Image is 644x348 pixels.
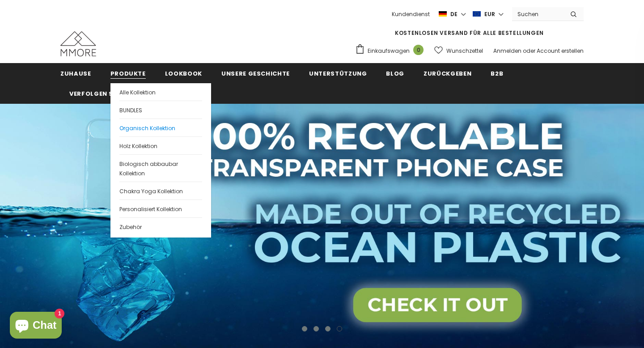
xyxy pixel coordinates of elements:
[165,69,202,78] span: Lookbook
[119,142,157,150] span: Holz Kollektion
[110,69,146,78] span: Produkte
[221,69,290,78] span: Unsere Geschichte
[60,69,91,78] span: Zuhause
[386,63,404,83] a: Blog
[119,182,202,199] a: Chakra Yoga Kollektion
[119,89,156,96] span: Alle Kollektion
[119,187,183,195] span: Chakra Yoga Kollektion
[368,47,410,55] span: Einkaufswagen
[523,47,535,55] span: oder
[439,10,447,18] img: i-lang-2.png
[392,10,430,18] span: Kundendienst
[119,101,202,119] a: BUNDLES
[491,63,503,83] a: B2B
[309,63,367,83] a: Unterstützung
[60,31,96,56] img: MMORE Cases
[424,63,471,83] a: Zurückgeben
[119,160,178,177] span: Biologisch abbaubar Kollektion
[119,199,202,217] a: Personalisiert Kollektion
[450,10,458,19] span: de
[119,119,202,136] a: Organisch Kollektion
[337,326,342,331] button: 4
[221,63,290,83] a: Unsere Geschichte
[119,106,142,114] span: BUNDLES
[314,326,319,331] button: 2
[491,69,503,78] span: B2B
[484,10,495,19] span: EUR
[119,124,175,132] span: Organisch Kollektion
[386,69,404,78] span: Blog
[537,47,584,55] a: Account erstellen
[493,47,521,55] a: Anmelden
[119,223,142,231] span: Zubehör
[119,83,202,101] a: Alle Kollektion
[395,29,544,37] span: KOSTENLOSEN VERSAND FÜR ALLE BESTELLUNGEN
[413,45,424,55] span: 0
[325,326,330,331] button: 3
[119,217,202,235] a: Zubehör
[355,44,428,57] a: Einkaufswagen 0
[110,63,146,83] a: Produkte
[446,47,483,55] span: Wunschzettel
[119,154,202,182] a: Biologisch abbaubar Kollektion
[60,63,91,83] a: Zuhause
[302,326,307,331] button: 1
[165,63,202,83] a: Lookbook
[512,8,563,21] input: Search Site
[119,136,202,154] a: Holz Kollektion
[309,69,367,78] span: Unterstützung
[434,43,483,59] a: Wunschzettel
[69,89,178,98] span: Verfolgen Sie Ihre Bestellung
[119,205,182,213] span: Personalisiert Kollektion
[424,69,471,78] span: Zurückgeben
[7,312,64,341] inbox-online-store-chat: Onlineshop-Chat von Shopify
[69,83,178,103] a: Verfolgen Sie Ihre Bestellung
